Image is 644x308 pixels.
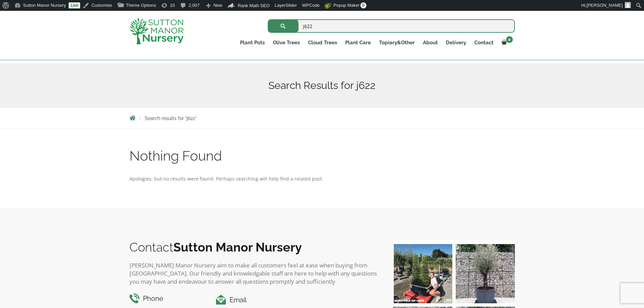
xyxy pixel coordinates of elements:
span: Rank Math SEO [238,3,270,8]
p: [PERSON_NAME] Manor Nursery aim to make all customers feel at ease when buying from [GEOGRAPHIC_D... [129,261,380,286]
h1: Search Results for j622 [129,79,515,92]
span: 0 [360,2,366,8]
a: Delivery [442,38,470,47]
p: Apologies, but no results were found. Perhaps searching will help find a related post. [129,175,515,183]
h4: Email [216,295,379,305]
span: Search results for “j622” [145,116,196,121]
a: About [419,38,442,47]
span: 0 [506,36,513,43]
a: Plant Care [341,38,375,47]
h1: Nothing Found [129,149,515,163]
a: Live [69,2,80,8]
a: Olive Trees [269,38,304,47]
img: logo [129,18,184,44]
h2: Contact [129,240,380,254]
img: Our elegant & picturesque Angustifolia Cones are an exquisite addition to your Bay Tree collectio... [393,244,452,303]
img: A beautiful multi-stem Spanish Olive tree potted in our luxurious fibre clay pots 😍😍 [456,244,515,303]
a: Contact [470,38,498,47]
b: Sutton Manor Nursery [173,240,302,254]
span: [PERSON_NAME] [587,3,623,8]
a: Plant Pots [236,38,269,47]
a: 0 [498,38,515,47]
input: Search... [268,19,515,33]
h4: Phone [129,293,206,304]
a: Cloud Trees [304,38,341,47]
nav: Breadcrumbs [129,115,515,121]
a: Topiary&Other [375,38,419,47]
